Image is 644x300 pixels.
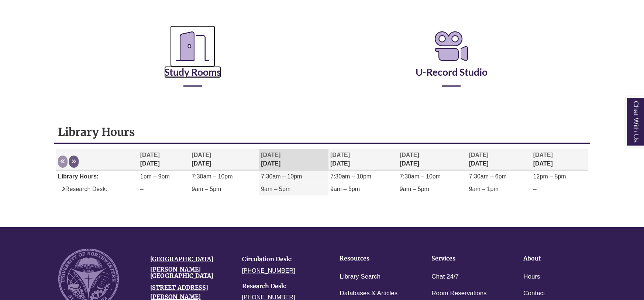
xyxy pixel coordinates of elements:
[140,173,170,180] span: 1pm – 9pm
[261,186,290,192] span: 9am – 5pm
[431,288,486,299] a: Room Reservations
[400,152,419,158] span: [DATE]
[242,267,295,274] a: [PHONE_NUMBER]
[467,149,531,170] th: [DATE]
[431,272,459,282] a: Chat 24/7
[340,255,409,262] h4: Resources
[261,173,302,180] span: 7:30am – 10pm
[330,173,371,180] span: 7:30am – 10pm
[533,173,566,180] span: 12pm – 5pm
[416,48,488,78] a: U-Record Studio
[69,156,79,168] button: Next week
[330,186,360,192] span: 9am – 5pm
[400,186,429,192] span: 9am – 5pm
[261,152,280,158] span: [DATE]
[328,149,398,170] th: [DATE]
[340,288,397,299] a: Databases & Articles
[259,149,328,170] th: [DATE]
[400,173,441,180] span: 7:30am – 10pm
[58,156,68,168] button: Previous week
[138,149,190,170] th: [DATE]
[190,149,259,170] th: [DATE]
[192,186,221,192] span: 9am – 5pm
[531,149,588,170] th: [DATE]
[58,186,107,192] span: Research Desk:
[54,121,590,208] div: Library Hours
[140,186,144,192] span: –
[150,255,213,263] a: [GEOGRAPHIC_DATA]
[431,255,500,262] h4: Services
[469,152,489,158] span: [DATE]
[58,125,586,139] h1: Library Hours
[330,152,350,158] span: [DATE]
[242,283,323,290] h4: Research Desk:
[340,272,380,282] a: Library Search
[398,149,467,170] th: [DATE]
[242,256,323,263] h4: Circulation Desk:
[56,171,138,183] td: Library Hours:
[192,173,233,180] span: 7:30am – 10pm
[469,186,499,192] span: 9am – 1pm
[150,266,231,279] h4: [PERSON_NAME][GEOGRAPHIC_DATA]
[523,288,545,299] a: Contact
[140,152,160,158] span: [DATE]
[523,255,592,262] h4: About
[54,7,590,109] div: Reserve a Room
[192,152,211,158] span: [DATE]
[533,186,537,192] span: –
[533,152,553,158] span: [DATE]
[54,216,590,220] div: Libchat
[523,272,540,282] a: Hours
[469,173,507,180] span: 7:30am – 6pm
[164,48,221,78] a: Study Rooms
